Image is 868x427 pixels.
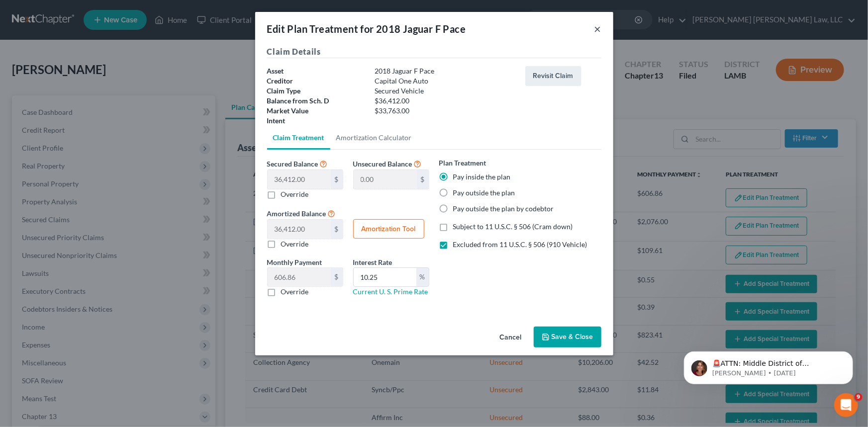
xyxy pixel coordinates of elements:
[416,268,429,287] div: %
[354,268,416,287] input: 0.00
[267,46,601,58] h5: Claim Details
[267,126,330,150] a: Claim Treatment
[268,268,331,287] input: 0.00
[262,76,370,86] div: Creditor
[281,287,309,297] label: Override
[262,96,370,106] div: Balance from Sch. D
[834,393,858,417] iframe: Intercom live chat
[370,86,520,96] div: Secured Vehicle
[267,22,466,36] div: Edit Plan Treatment for 2018 Jaguar F Pace
[669,331,868,400] iframe: Intercom notifications message
[594,23,601,35] button: ×
[453,222,573,231] span: Subject to 11 U.S.C. § 506 (Cram down)
[439,158,486,168] label: Plan Treatment
[331,220,343,239] div: $
[855,393,863,401] span: 9
[331,170,343,189] div: $
[267,257,322,267] label: Monthly Payment
[262,86,370,96] div: Claim Type
[268,170,331,189] input: 0.00
[370,76,520,86] div: Capital One Auto
[330,126,418,150] a: Amortization Calculator
[267,209,326,218] span: Amortized Balance
[262,106,370,116] div: Market Value
[370,66,520,76] div: 2018 Jaguar F Pace
[453,172,511,182] label: Pay inside the plan
[370,96,520,106] div: $36,412.00
[453,204,554,214] label: Pay outside the plan by codebtor
[268,220,331,239] input: 0.00
[262,116,370,126] div: Intent
[331,268,343,287] div: $
[353,160,412,168] span: Unsecured Balance
[353,219,424,239] button: Amortization Tool
[370,106,520,116] div: $33,763.00
[353,257,392,267] label: Interest Rate
[534,327,601,347] button: Save & Close
[525,66,581,86] button: Revisit Claim
[453,188,515,198] label: Pay outside the plan
[281,189,309,199] label: Override
[353,287,428,296] a: Current U. S. Prime Rate
[417,170,429,189] div: $
[281,239,309,249] label: Override
[354,170,417,189] input: 0.00
[267,160,318,168] span: Secured Balance
[492,328,530,347] button: Cancel
[262,66,370,76] div: Asset
[453,240,587,249] span: Excluded from 11 U.S.C. § 506 (910 Vehicle)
